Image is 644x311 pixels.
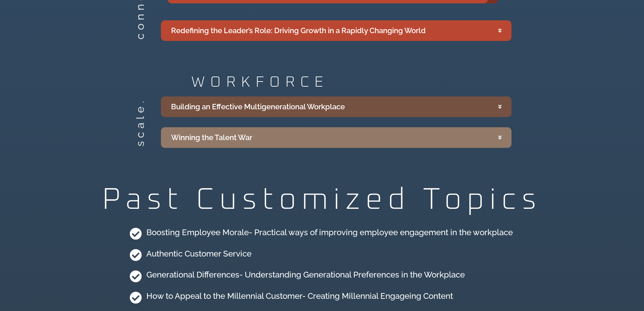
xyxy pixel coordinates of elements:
[146,270,465,280] h4: Generational Differences- Understanding Generational Preferences in the Workplace
[135,28,145,39] h2: connect.
[135,135,145,146] h2: scale.
[161,127,511,148] summary: Winning the Talent War
[146,291,453,301] h4: How to Appeal to the Millennial Customer- Creating Millennial Engageing Content
[171,101,345,112] div: Building an Effective Multigenerational Workplace
[161,96,511,117] summary: Building an Effective Multigenerational Workplace
[146,228,513,238] h4: Boosting Employee Morale- Practical ways of improving employee engagement in the workplace
[171,25,426,36] div: Redefining the Leader’s Role: Driving Growth in a Rapidly Changing World
[161,96,511,148] div: Accordion. Open links with Enter or Space, close with Escape, and navigate with Arrow Keys
[146,249,252,259] h4: Authentic Customer Service
[3,185,641,215] h2: Past Customized Topics
[191,75,511,90] h2: WORKFORCE
[171,132,252,143] div: Winning the Talent War
[161,20,511,41] summary: Redefining the Leader’s Role: Driving Growth in a Rapidly Changing World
